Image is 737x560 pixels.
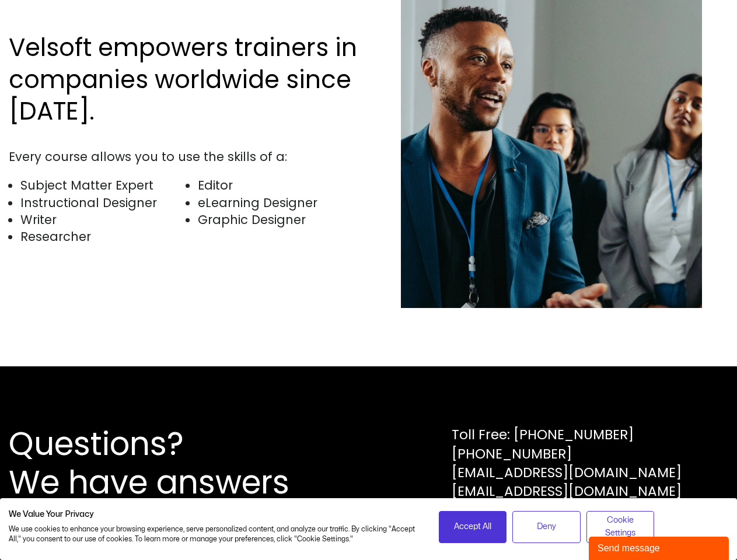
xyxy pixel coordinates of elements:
[439,511,507,543] button: Accept all cookies
[9,32,363,128] h2: Velsoft empowers trainers in companies worldwide since [DATE].
[198,194,363,211] li: eLearning Designer
[537,520,556,533] span: Deny
[9,524,421,544] p: We use cookies to enhance your browsing experience, serve personalized content, and analyze our t...
[9,509,421,520] h2: We Value Your Privacy
[512,511,581,543] button: Deny all cookies
[9,148,363,165] div: Every course allows you to use the skills of a:
[20,228,186,245] li: Researcher
[20,194,186,211] li: Instructional Designer
[589,534,731,560] iframe: chat widget
[198,211,363,228] li: Graphic Designer
[452,425,682,501] div: Toll Free: [PHONE_NUMBER] [PHONE_NUMBER] [EMAIL_ADDRESS][DOMAIN_NAME] [EMAIL_ADDRESS][DOMAIN_NAME]
[198,177,363,194] li: Editor
[9,425,331,502] h2: Questions? We have answers
[586,511,655,543] button: Adjust cookie preferences
[594,514,647,540] span: Cookie Settings
[20,211,186,228] li: Writer
[454,520,491,533] span: Accept All
[20,177,186,194] li: Subject Matter Expert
